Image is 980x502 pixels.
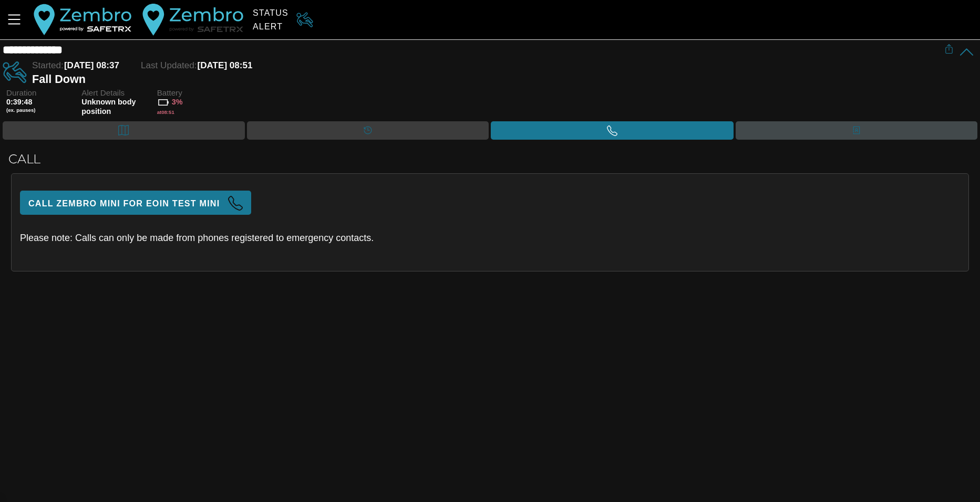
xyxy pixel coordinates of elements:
span: (ex. pauses) [6,107,74,113]
span: 3% [172,98,183,106]
img: FALL.svg [293,12,317,28]
span: Last Updated: [141,60,197,70]
span: [DATE] 08:37 [64,60,119,70]
div: Status [253,8,288,18]
img: RescueLogo.svg [142,3,244,37]
p: Please note: Calls can only be made from phones registered to emergency contacts. [20,232,960,245]
span: 0:39:48 [6,98,33,106]
span: Battery [157,89,224,98]
h2: Call [8,151,972,167]
span: Unknown body position [81,98,149,116]
span: Alert Details [81,89,149,98]
div: Alert [253,22,288,32]
span: [DATE] 08:51 [197,60,252,70]
span: at 08:51 [157,109,174,115]
span: Call Zembro Mini for Eoin Test Mini [28,194,243,213]
div: Call [491,121,734,140]
div: Contacts [736,121,978,140]
button: Call Zembro Mini for Eoin Test Mini [20,191,251,215]
span: Duration [6,89,74,98]
span: Started: [32,60,64,70]
div: Timeline [247,121,489,140]
div: Fall Down [32,72,944,86]
img: FALL.svg [3,60,27,85]
div: Map [3,121,245,140]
